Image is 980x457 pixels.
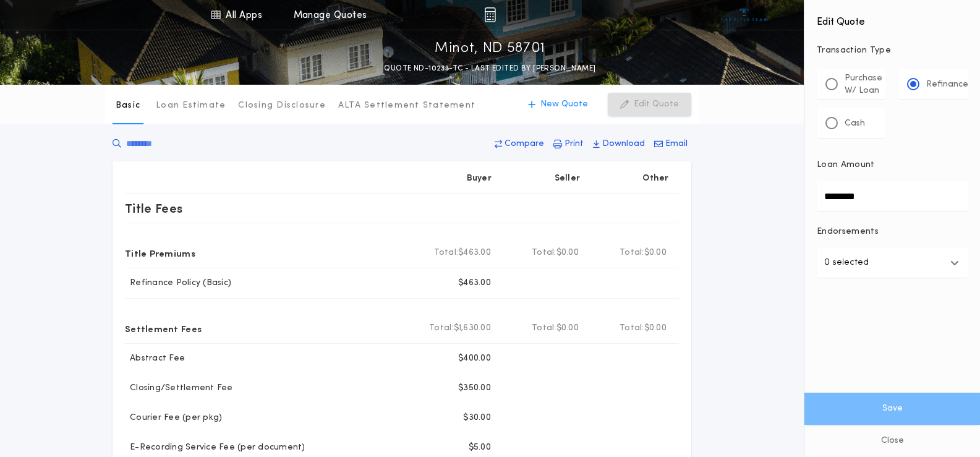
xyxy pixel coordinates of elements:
[644,247,667,259] span: $0.00
[555,173,581,185] p: Seller
[665,138,688,150] p: Email
[643,173,669,185] p: Other
[458,247,491,259] span: $463.00
[338,100,475,112] p: ALTA Settlement Statement
[804,425,980,457] button: Close
[532,247,556,259] b: Total:
[116,100,140,112] p: Basic
[125,243,195,263] p: Title Premiums
[469,442,491,454] p: $5.00
[804,393,980,425] button: Save
[484,7,496,22] img: img
[505,138,544,150] p: Compare
[565,138,584,150] p: Print
[556,247,579,259] span: $0.00
[650,133,691,155] button: Email
[817,159,875,171] p: Loan Amount
[435,39,545,59] p: Minot, ND 58701
[845,117,865,130] p: Cash
[125,382,233,395] p: Closing/Settlement Fee
[454,322,491,335] span: $1,630.00
[620,247,644,259] b: Total:
[458,352,491,365] p: $400.00
[491,133,548,155] button: Compare
[516,93,600,116] button: New Quote
[620,322,644,335] b: Total:
[721,9,767,21] img: vs-icon
[458,277,491,289] p: $463.00
[634,98,679,111] p: Edit Quote
[817,248,968,278] button: 0 selected
[550,133,587,155] button: Print
[845,72,882,97] p: Purchase W/ Loan
[589,133,649,155] button: Download
[463,412,491,424] p: $30.00
[467,173,492,185] p: Buyer
[434,247,459,259] b: Total:
[556,322,579,335] span: $0.00
[125,318,202,338] p: Settlement Fees
[429,322,454,335] b: Total:
[384,62,595,75] p: QUOTE ND-10233-TC - LAST EDITED BY [PERSON_NAME]
[824,255,869,270] p: 0 selected
[125,352,185,365] p: Abstract Fee
[125,442,305,454] p: E-Recording Service Fee (per document)
[125,277,231,289] p: Refinance Policy (Basic)
[458,382,491,395] p: $350.00
[817,7,968,30] h4: Edit Quote
[540,98,588,111] p: New Quote
[644,322,667,335] span: $0.00
[532,322,556,335] b: Total:
[238,100,326,112] p: Closing Disclosure
[608,93,691,116] button: Edit Quote
[125,412,222,424] p: Courier Fee (per pkg)
[817,226,968,238] p: Endorsements
[817,181,968,211] input: Loan Amount
[125,199,183,218] p: Title Fees
[817,45,968,57] p: Transaction Type
[156,100,226,112] p: Loan Estimate
[602,138,645,150] p: Download
[926,79,968,91] p: Refinance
